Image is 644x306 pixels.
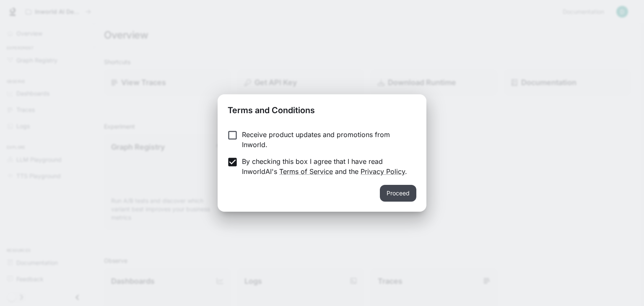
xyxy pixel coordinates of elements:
[218,94,426,123] h2: Terms and Conditions
[361,167,405,176] a: Privacy Policy
[380,185,416,202] button: Proceed
[242,130,410,150] p: Receive product updates and promotions from Inworld.
[279,167,333,176] a: Terms of Service
[242,156,410,176] p: By checking this box I agree that I have read InworldAI's and the .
